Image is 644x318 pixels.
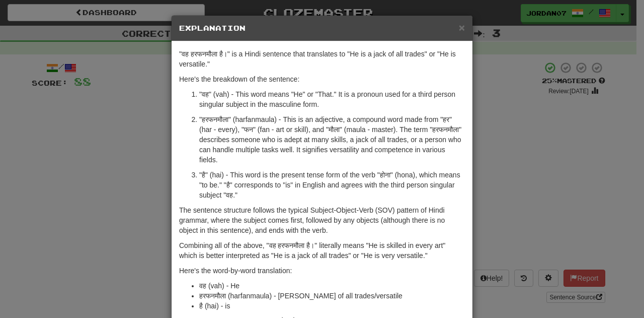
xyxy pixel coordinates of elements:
[179,266,465,276] p: Here's the word-by-word translation:
[459,22,465,33] button: Close
[199,89,465,109] p: "वह" (vah) - This word means "He" or "That." It is a pronoun used for a third person singular sub...
[179,74,465,84] p: Here's the breakdown of the sentence:
[199,170,465,200] p: "है" (hai) - This word is the present tense form of the verb "होना" (hona), which means "to be." ...
[199,281,465,291] li: वह (vah) - He
[199,301,465,311] li: है (hai) - is
[199,291,465,301] li: हरफनमौला (harfanmaula) - [PERSON_NAME] of all trades/versatile
[199,114,465,165] p: "हरफनमौला" (harfanmaula) - This is an adjective, a compound word made from "हर" (har - every), "फ...
[179,205,465,235] p: The sentence structure follows the typical Subject-Object-Verb (SOV) pattern of Hindi grammar, wh...
[459,22,465,33] span: ×
[179,49,465,69] p: "वह हरफनमौला है।" is a Hindi sentence that translates to "He is a jack of all trades" or "He is v...
[179,240,465,261] p: Combining all of the above, "वह हरफनमौला है।" literally means "He is skilled in every art" which ...
[179,23,465,33] h5: Explanation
